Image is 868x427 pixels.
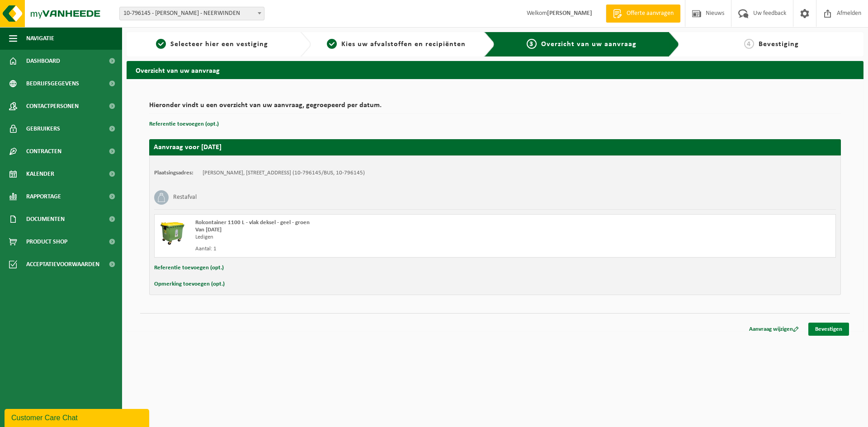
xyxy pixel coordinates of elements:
span: Navigatie [26,27,54,50]
h3: Restafval [173,190,197,205]
strong: Aanvraag voor [DATE] [154,144,222,151]
span: Bedrijfsgegevens [26,72,79,95]
a: Aanvraag wijzigen [742,323,806,336]
span: Kies uw afvalstoffen en recipiënten [341,41,466,48]
a: Offerte aanvragen [606,5,680,23]
img: WB-1100-HPE-GN-50.png [159,219,186,246]
span: Bevestiging [759,41,799,48]
div: Ledigen [195,234,531,241]
div: Aantal: 1 [195,245,531,253]
span: Rapportage [26,185,61,208]
span: Contracten [26,140,61,163]
span: 3 [527,39,537,49]
span: Gebruikers [26,117,60,140]
span: Offerte aanvragen [624,9,676,18]
span: Contactpersonen [26,95,79,117]
a: 1Selecteer hier een vestiging [131,39,293,50]
td: [PERSON_NAME], [STREET_ADDRESS] (10-796145/BUS, 10-796145) [203,169,365,177]
button: Referentie toevoegen (opt.) [154,262,224,274]
span: 10-796145 - JONATHAN SMESMAN - NEERWINDEN [119,7,264,20]
span: Overzicht van uw aanvraag [541,41,637,48]
a: 2Kies uw afvalstoffen en recipiënten [316,39,477,50]
button: Opmerking toevoegen (opt.) [154,278,225,290]
a: Bevestigen [808,323,849,336]
strong: Van [DATE] [195,227,222,233]
strong: [PERSON_NAME] [547,10,592,17]
span: Acceptatievoorwaarden [26,253,99,276]
span: 4 [744,39,754,49]
span: Selecteer hier een vestiging [170,41,268,48]
span: 10-796145 - JONATHAN SMESMAN - NEERWINDEN [120,7,264,20]
button: Referentie toevoegen (opt.) [149,118,219,130]
span: Dashboard [26,50,60,72]
span: Product Shop [26,230,67,253]
span: Documenten [26,208,65,230]
iframe: chat widget [5,407,151,427]
span: Rolcontainer 1100 L - vlak deksel - geel - groen [195,220,310,225]
span: 2 [327,39,337,49]
span: 1 [156,39,166,49]
span: Kalender [26,163,54,185]
h2: Overzicht van uw aanvraag [127,61,863,79]
strong: Plaatsingsadres: [154,170,193,176]
h2: Hieronder vindt u een overzicht van uw aanvraag, gegroepeerd per datum. [149,102,841,114]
